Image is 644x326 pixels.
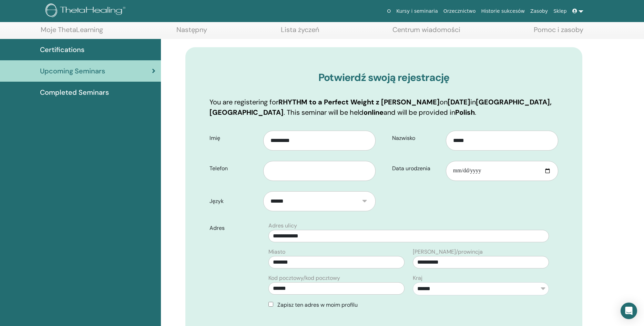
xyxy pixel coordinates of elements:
img: logo.png [45,3,128,19]
a: Centrum wiadomości [392,26,460,39]
h3: Potwierdź swoją rejestrację [209,71,558,84]
a: O [384,5,393,18]
label: Adres ulicy [268,222,297,230]
label: Nazwisko [387,132,446,145]
label: Telefon [204,162,263,175]
span: Completed Seminars [40,87,109,98]
a: Lista życzeń [281,26,319,39]
label: Kod pocztowy/kod pocztowy [268,274,340,282]
a: Zasoby [528,5,551,18]
b: online [364,108,384,117]
label: Język [204,195,263,208]
label: Adres [204,222,264,235]
a: Następny [176,26,207,39]
b: [DATE] [448,98,470,106]
label: Data urodzenia [387,162,446,175]
a: Pomoc i zasoby [534,26,583,39]
span: Zapisz ten adres w moim profilu [277,301,358,308]
label: Imię [204,132,263,145]
span: Certifications [40,44,84,55]
label: [PERSON_NAME]/prowincja [413,248,483,256]
a: Kursy i seminaria [393,5,441,18]
a: Historie sukcesów [479,5,528,18]
label: Kraj [413,274,422,282]
a: Orzecznictwo [441,5,479,18]
label: Miasto [268,248,285,256]
div: Open Intercom Messenger [621,303,637,319]
a: Sklep [551,5,569,18]
a: Moje ThetaLearning [41,26,103,39]
span: Upcoming Seminars [40,66,105,76]
p: You are registering for on in . This seminar will be held and will be provided in . [209,97,558,118]
b: RHYTHM to a Perfect Weight z [PERSON_NAME] [278,98,440,106]
b: Polish [455,108,475,117]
